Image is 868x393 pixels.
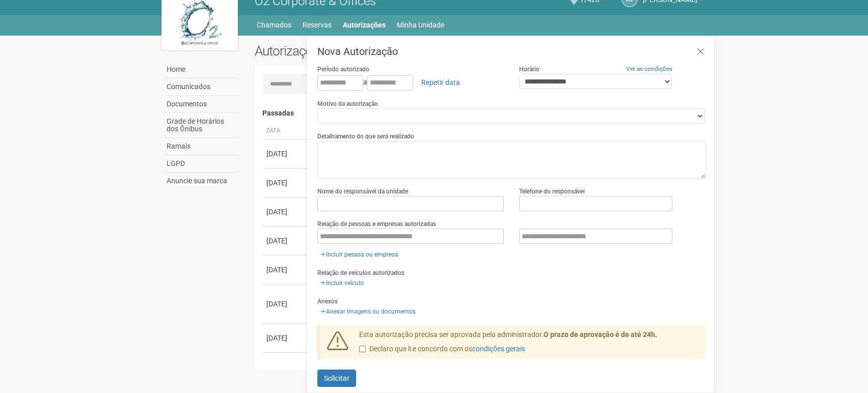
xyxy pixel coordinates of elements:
[317,74,504,91] div: a
[544,330,657,339] strong: O prazo de aprovação é de até 24h.
[164,155,239,173] a: LGPD
[317,268,404,277] label: Relação de veículos autorizados
[472,345,525,353] a: condições gerais
[317,46,706,57] h3: Nova Autorização
[415,74,467,91] a: Repetir data
[164,61,239,78] a: Home
[343,18,386,32] a: Autorizações
[257,18,291,32] a: Chamados
[317,219,436,229] label: Relação de pessoas e empresas autorizadas
[359,344,525,354] label: Declaro que li e concordo com os
[351,330,706,359] div: Esta autorização precisa ser aprovada pelo administrador.
[266,236,304,246] div: [DATE]
[317,99,378,108] label: Motivo da autorização
[317,132,414,141] label: Detalhamento do que será realizado
[317,297,338,306] label: Anexos
[164,173,239,189] a: Anuncie sua marca
[519,65,539,74] label: Horário
[519,187,585,196] label: Telefone do responsável
[255,43,473,59] h2: Autorizações
[262,123,308,139] th: Data
[266,149,304,159] div: [DATE]
[266,299,304,309] div: [DATE]
[324,374,349,382] span: Solicitar
[317,277,367,289] a: Incluir veículo
[303,18,332,32] a: Reservas
[266,333,304,343] div: [DATE]
[164,138,239,155] a: Ramais
[266,207,304,217] div: [DATE]
[317,65,369,74] label: Período autorizado
[626,65,672,72] a: Ver as condições
[164,78,239,96] a: Comunicados
[266,265,304,275] div: [DATE]
[164,96,239,113] a: Documentos
[317,249,401,260] a: Incluir pessoa ou empresa
[266,362,304,372] div: [DATE]
[266,178,304,188] div: [DATE]
[317,370,356,387] button: Solicitar
[359,346,366,352] input: Declaro que li e concordo com oscondições gerais
[317,306,419,317] a: Anexar imagens ou documentos
[317,187,408,196] label: Nome do responsável da unidade
[262,109,699,117] h4: Passadas
[164,113,239,138] a: Grade de Horários dos Ônibus
[397,18,444,32] a: Minha Unidade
